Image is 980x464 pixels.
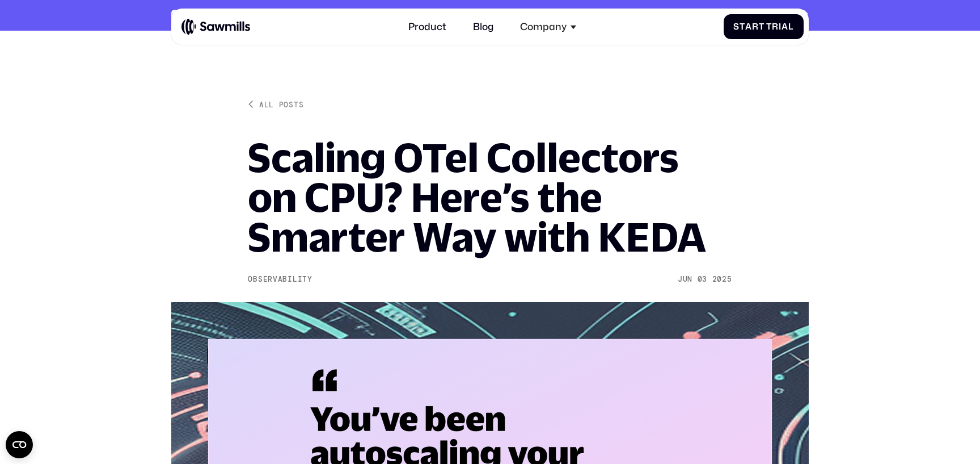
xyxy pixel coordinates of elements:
[766,22,772,32] span: T
[248,99,303,109] a: All posts
[745,22,752,32] span: a
[712,275,732,284] div: 2025
[401,14,453,40] a: Product
[248,275,312,284] div: Observability
[752,22,759,32] span: r
[779,22,782,32] span: i
[6,431,33,458] button: Open CMP widget
[513,14,584,40] div: Company
[678,275,692,284] div: Jun
[520,21,567,33] div: Company
[248,137,732,257] h1: Scaling OTel Collectors on CPU? Here’s the Smarter Way with KEDA
[772,22,779,32] span: r
[759,22,764,32] span: t
[698,275,707,284] div: 03
[733,22,740,32] span: S
[782,22,788,32] span: a
[466,14,501,40] a: Blog
[724,14,804,39] a: StartTrial
[740,22,745,32] span: t
[259,99,303,109] div: All posts
[788,22,794,32] span: l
